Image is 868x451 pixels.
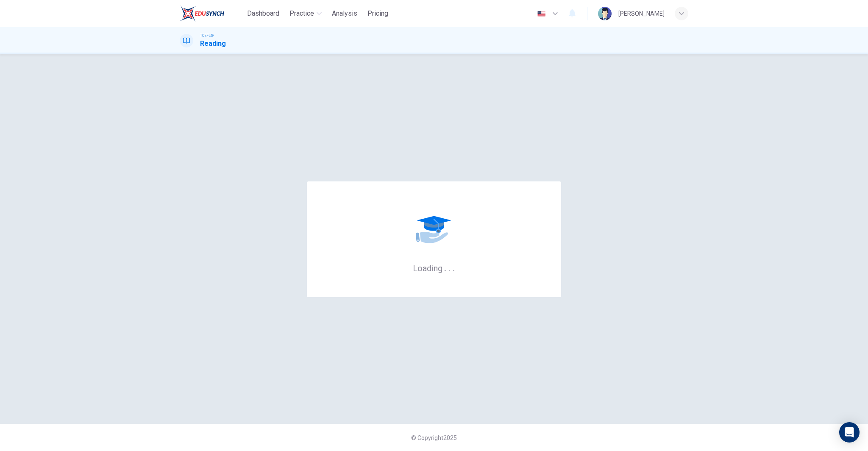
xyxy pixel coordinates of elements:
span: © Copyright 2025 [411,434,457,441]
h6: Loading [413,262,455,273]
h6: . [448,260,451,274]
h6: . [444,260,447,274]
button: Practice [286,6,325,21]
div: [PERSON_NAME] [618,8,665,19]
span: Dashboard [247,8,279,19]
h6: . [452,260,455,274]
img: Profile picture [598,7,612,20]
button: Dashboard [244,6,283,21]
img: en [536,11,547,17]
span: Practice [289,8,314,19]
span: Analysis [332,8,357,19]
button: Analysis [328,6,361,21]
h1: Reading [200,39,226,49]
div: Open Intercom Messenger [839,422,860,443]
span: Pricing [367,8,388,19]
span: TOEFL® [200,33,214,39]
a: EduSynch logo [180,5,244,22]
img: EduSynch logo [180,5,224,22]
button: Pricing [364,6,392,21]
